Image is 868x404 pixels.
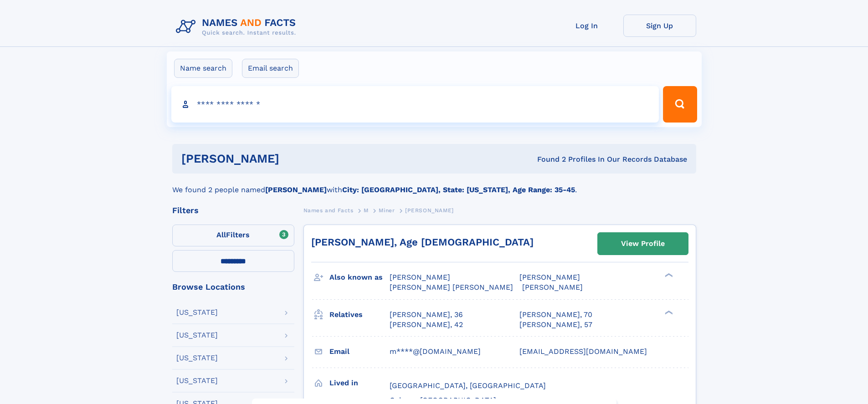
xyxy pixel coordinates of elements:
[174,59,232,78] label: Name search
[390,310,463,320] a: [PERSON_NAME], 36
[621,233,665,254] div: View Profile
[408,154,687,164] div: Found 2 Profiles In Our Records Database
[329,344,390,359] h3: Email
[519,273,580,281] span: [PERSON_NAME]
[176,309,218,316] div: [US_STATE]
[265,185,327,194] b: [PERSON_NAME]
[390,273,450,281] span: [PERSON_NAME]
[242,59,299,78] label: Email search
[216,230,226,239] span: All
[311,236,534,248] a: [PERSON_NAME], Age [DEMOGRAPHIC_DATA]
[176,332,218,339] div: [US_STATE]
[329,307,390,322] h3: Relatives
[181,153,408,164] h1: [PERSON_NAME]
[176,354,218,362] div: [US_STATE]
[303,205,354,216] a: Names and Facts
[172,15,303,39] img: Logo Names and Facts
[522,283,583,291] span: [PERSON_NAME]
[379,205,395,216] a: Miner
[390,283,513,291] span: [PERSON_NAME] [PERSON_NAME]
[172,225,294,246] label: Filters
[172,206,294,215] div: Filters
[342,185,575,194] b: City: [GEOGRAPHIC_DATA], State: [US_STATE], Age Range: 35-45
[172,174,696,195] div: We found 2 people named with .
[364,207,369,214] span: M
[329,270,390,285] h3: Also known as
[176,377,218,384] div: [US_STATE]
[329,375,390,391] h3: Lived in
[550,15,623,37] a: Log In
[172,283,294,291] div: Browse Locations
[663,272,673,278] div: ❯
[171,86,659,123] input: search input
[519,310,592,320] a: [PERSON_NAME], 70
[663,309,673,315] div: ❯
[598,233,688,255] a: View Profile
[663,86,697,123] button: Search Button
[405,207,454,214] span: [PERSON_NAME]
[364,205,369,216] a: M
[519,320,592,330] a: [PERSON_NAME], 57
[623,15,696,37] a: Sign Up
[390,381,546,390] span: [GEOGRAPHIC_DATA], [GEOGRAPHIC_DATA]
[390,320,463,330] a: [PERSON_NAME], 42
[519,347,647,356] span: [EMAIL_ADDRESS][DOMAIN_NAME]
[379,207,395,214] span: Miner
